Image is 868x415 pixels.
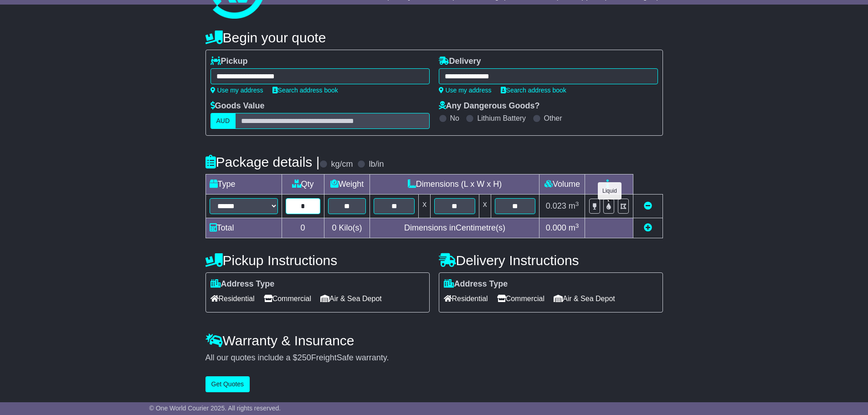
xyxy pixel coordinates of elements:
span: m [569,223,579,232]
a: Search address book [501,87,566,94]
a: Remove this item [644,201,652,210]
label: Address Type [211,279,275,289]
label: Address Type [444,279,508,289]
td: Type [205,174,282,195]
a: Add new item [644,223,652,232]
span: m [569,201,579,210]
td: Dimensions in Centimetre(s) [370,218,539,238]
span: Air & Sea Depot [554,292,615,306]
td: Volume [539,174,585,195]
a: Use my address [211,87,263,94]
label: Other [544,114,562,123]
td: x [479,195,491,218]
label: Any Dangerous Goods? [439,101,540,111]
span: Residential [211,292,255,306]
label: No [450,114,459,123]
label: Pickup [211,56,248,67]
span: 0.000 [546,223,566,232]
h4: Pickup Instructions [205,253,430,268]
span: 250 [298,353,311,362]
td: 0 [282,218,324,238]
label: Delivery [439,56,481,67]
span: © One World Courier 2025. All rights reserved. [149,405,281,412]
h4: Warranty & Insurance [205,333,663,348]
span: 0 [332,223,336,232]
label: Goods Value [211,101,265,111]
span: Residential [444,292,488,306]
h4: Package details | [205,154,320,169]
a: Use my address [439,87,492,94]
sup: 3 [575,200,579,207]
label: Lithium Battery [477,114,526,123]
label: lb/in [369,159,384,169]
h4: Begin your quote [205,30,663,45]
span: Commercial [264,292,311,306]
sup: 3 [575,222,579,229]
td: x [419,195,431,218]
label: kg/cm [331,159,353,169]
div: All our quotes include a $ FreightSafe warranty. [205,353,663,363]
td: Total [205,218,282,238]
td: Qty [282,174,324,195]
h4: Delivery Instructions [439,253,663,268]
td: Kilo(s) [324,218,370,238]
td: Weight [324,174,370,195]
button: Get Quotes [205,376,250,392]
div: Liquid [598,182,621,200]
a: Search address book [272,87,338,94]
span: Commercial [497,292,544,306]
span: Air & Sea Depot [320,292,382,306]
label: AUD [211,113,236,129]
span: 0.023 [546,201,566,210]
td: Dimensions (L x W x H) [370,174,539,195]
